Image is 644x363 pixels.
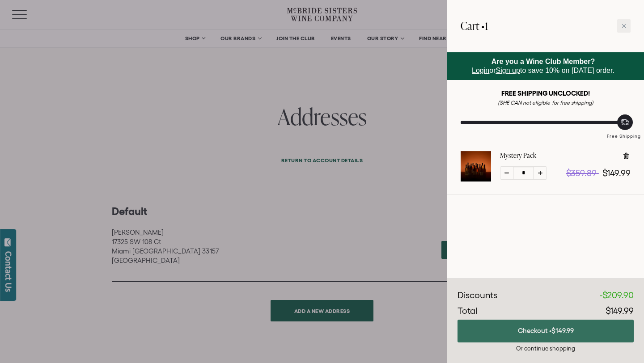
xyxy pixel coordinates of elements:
h2: Cart • [461,13,488,38]
span: $149.99 [602,168,631,178]
button: Checkout •$149.99 [458,320,634,342]
span: $359.89 [566,168,597,178]
em: (SHE CAN not eligible for free shipping) [498,100,593,106]
span: 1 [485,18,488,33]
div: Total [458,304,477,318]
strong: Are you a Wine Club Member? [491,58,595,65]
a: Mystery Pack [461,173,491,183]
span: or to save 10% on [DATE] order. [472,58,614,74]
strong: FREE SHIPPING UNCLOCKED! [501,89,590,97]
div: Discounts [458,289,497,302]
div: Or continue shopping [458,344,634,353]
div: Free Shipping [604,124,644,140]
a: Login [472,67,489,74]
div: - [600,289,634,302]
span: $149.99 [606,306,634,316]
a: Mystery Pack [500,151,536,160]
span: $149.99 [551,327,574,334]
span: $209.90 [602,290,634,300]
a: Sign up [496,67,520,74]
